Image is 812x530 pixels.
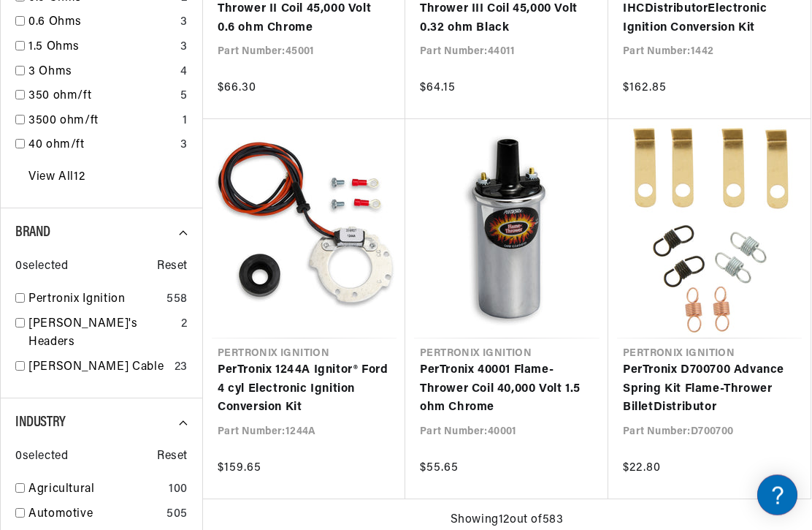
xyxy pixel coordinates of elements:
span: Industry [15,416,66,431]
div: JBA Performance Exhaust [15,162,277,175]
a: Pertronix Ignition [28,291,161,310]
a: Payment, Pricing, and Promotions FAQ [15,366,277,388]
a: [PERSON_NAME] Cable [28,359,169,378]
a: 350 ohm/ft [28,88,175,107]
a: Agricultural [28,481,163,500]
span: 0 selected [15,258,68,277]
a: [PERSON_NAME]'s Headers [28,316,175,353]
a: 0.6 Ohms [28,14,175,33]
div: 558 [166,291,188,310]
div: 3 [180,137,188,156]
div: 1 [183,113,188,132]
a: PerTronix D700700 Advance Spring Kit Flame-Thrower BilletDistributor [623,362,796,418]
a: Automotive [28,506,161,525]
div: Ignition Products [15,102,277,116]
div: 23 [175,359,188,378]
a: POWERED BY ENCHANT [201,421,281,435]
a: Orders FAQ [15,305,277,328]
span: Reset [157,448,188,467]
div: 5 [180,88,188,107]
div: Payment, Pricing, and Promotions [15,343,277,357]
div: 3 [180,14,188,33]
span: Brand [15,226,50,241]
button: Contact Us [15,391,277,417]
div: 4 [180,64,188,83]
span: 0 selected [15,448,68,467]
div: Orders [15,282,277,296]
div: 2 [181,316,188,335]
a: 1.5 Ohms [28,39,175,58]
a: View All 12 [28,169,85,188]
div: 3 [180,39,188,58]
div: Shipping [15,222,277,236]
a: FAQs [15,185,277,208]
div: 505 [166,506,188,525]
a: 3500 ohm/ft [28,113,177,132]
a: PerTronix 1244A Ignitor® Ford 4 cyl Electronic Ignition Conversion Kit [218,362,391,418]
a: 3 Ohms [28,64,175,83]
a: 40 ohm/ft [28,137,175,156]
span: Reset [157,258,188,277]
a: FAQ [15,124,277,147]
a: Shipping FAQs [15,245,277,268]
div: 100 [169,481,188,500]
a: PerTronix 40001 Flame-Thrower Coil 40,000 Volt 1.5 ohm Chrome [420,362,594,418]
